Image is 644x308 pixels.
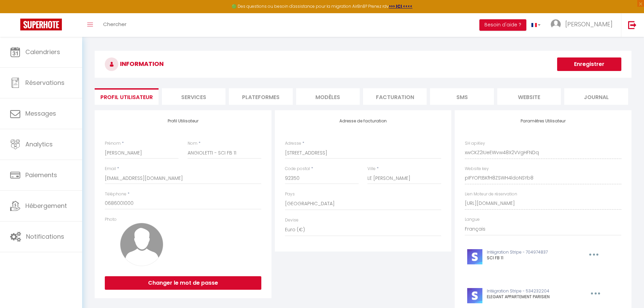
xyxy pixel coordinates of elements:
[465,166,489,172] label: Website key
[103,21,126,28] span: Chercher
[487,294,550,300] span: ELEGANT APPARTEMENT PARISIEN
[546,13,621,37] a: ... [PERSON_NAME]
[557,57,621,71] button: Enregistrer
[479,19,526,31] button: Besoin d'aide ?
[25,78,65,87] span: Réservations
[105,276,261,290] button: Changer le mot de passe
[564,88,628,105] li: Journal
[120,223,163,266] img: avatar.png
[487,255,503,261] span: SCI FB 11
[363,88,427,105] li: Facturation
[162,88,225,105] li: Services
[389,3,412,9] a: >>> ICI <<<<
[497,88,561,105] li: website
[105,216,117,223] label: Photo
[229,88,292,105] li: Plateformes
[20,19,62,30] img: Super Booking
[105,140,121,147] label: Prénom
[25,140,53,148] span: Analytics
[105,119,261,123] h4: Profil Utilisateur
[285,217,299,223] label: Devise
[487,249,574,256] p: Intégration Stripe - 704974837
[367,166,376,172] label: Ville
[285,140,301,147] label: Adresse
[188,140,197,147] label: Nom
[105,191,126,197] label: Téléphone
[285,119,442,123] h4: Adresse de facturation
[465,140,485,147] label: SH apiKey
[25,48,60,56] span: Calendriers
[25,171,57,179] span: Paiements
[430,88,494,105] li: SMS
[465,216,480,223] label: Langue
[26,232,64,241] span: Notifications
[285,166,310,172] label: Code postal
[465,191,517,197] label: Lien Moteur de réservation
[105,166,116,172] label: Email
[296,88,360,105] li: MODÈLES
[551,19,561,29] img: ...
[285,191,295,197] label: Pays
[98,13,132,37] a: Chercher
[628,21,637,29] img: logout
[565,20,613,28] span: [PERSON_NAME]
[25,202,67,210] span: Hébergement
[465,119,621,123] h4: Paramètres Utilisateur
[467,249,482,264] img: stripe-logo.jpeg
[95,51,631,78] h3: INFORMATION
[25,109,56,118] span: Messages
[95,88,158,105] li: Profil Utilisateur
[467,288,482,303] img: stripe-logo.jpeg
[487,288,575,294] p: Intégration Stripe - 534232204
